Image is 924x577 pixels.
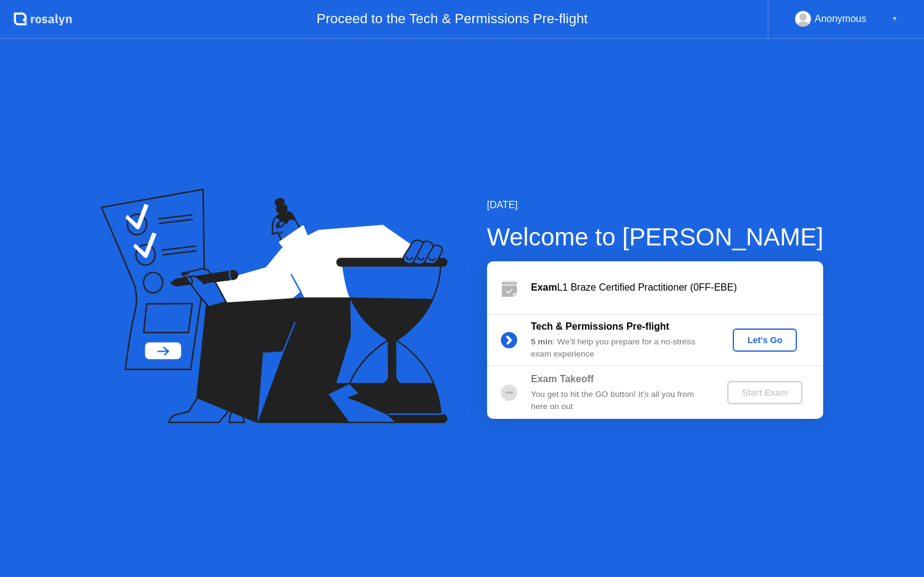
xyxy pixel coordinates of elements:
div: You get to hit the GO button! It’s all you from here on out [531,388,707,413]
div: Welcome to [PERSON_NAME] [487,219,824,255]
div: [DATE] [487,198,824,212]
b: Exam Takeoff [531,374,594,384]
button: Let's Go [733,328,797,352]
div: Start Exam [732,388,798,397]
button: Start Exam [727,381,802,404]
b: Tech & Permissions Pre-flight [531,321,669,332]
b: 5 min [531,337,553,346]
div: Anonymous [815,11,867,27]
div: ▼ [892,11,898,27]
div: : We’ll help you prepare for a no-stress exam experience [531,336,707,361]
b: Exam [531,282,557,292]
div: L1 Braze Certified Practitioner (0FF-EBE) [531,280,823,295]
div: Let's Go [738,335,792,345]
